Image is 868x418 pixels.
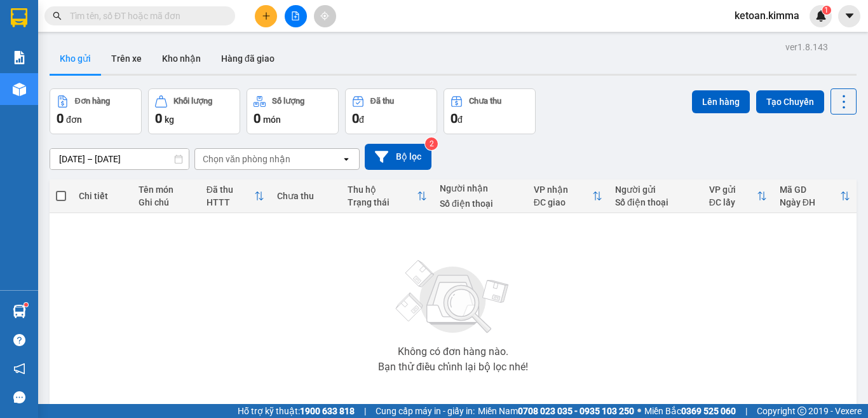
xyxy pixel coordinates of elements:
span: đ [359,115,364,125]
span: copyright [797,407,806,415]
span: Miền Nam [478,404,634,418]
th: Toggle SortBy [773,179,857,213]
svg: open [341,154,351,164]
img: svg+xml;base64,PHN2ZyBjbGFzcz0ibGlzdC1wbHVnX19zdmciIHhtbG5zPSJodHRwOi8vd3d3LnczLm9yZy8yMDAwL3N2Zy... [390,253,517,342]
span: search [53,11,62,20]
span: aim [320,11,329,20]
div: Số điện thoại [615,197,696,207]
span: notification [13,363,25,375]
input: Select a date range. [50,149,189,169]
button: file-add [285,5,307,27]
div: ĐC giao [534,197,592,207]
div: Tên món [139,185,194,195]
div: Số lượng [272,97,304,106]
span: ⚪️ [637,408,641,414]
button: plus [255,5,277,27]
button: Chưa thu0đ [444,88,536,134]
span: plus [262,11,271,20]
div: ver 1.8.143 [785,40,828,54]
th: Toggle SortBy [703,179,773,213]
button: Kho gửi [50,43,101,74]
span: Hỗ trợ kỹ thuật: [238,404,355,418]
div: Trạng thái [348,197,417,207]
button: Tạo Chuyến [756,90,824,113]
span: message [13,391,25,403]
span: question-circle [13,334,25,346]
div: Không có đơn hàng nào. [398,347,508,357]
div: Ghi chú [139,197,194,207]
div: Chọn văn phòng nhận [203,153,290,165]
button: Kho nhận [152,43,211,74]
th: Toggle SortBy [341,179,433,213]
span: 1 [824,6,829,15]
button: Đã thu0đ [345,88,437,134]
button: Đơn hàng0đơn [50,88,142,134]
img: icon-new-feature [815,10,827,22]
strong: 0708 023 035 - 0935 103 250 [518,406,634,416]
span: 0 [57,111,64,126]
button: Hàng đã giao [211,43,285,74]
span: 0 [352,111,359,126]
span: 0 [451,111,458,126]
button: Khối lượng0kg [148,88,240,134]
span: Miền Bắc [644,404,736,418]
span: món [263,115,281,125]
button: Bộ lọc [365,144,431,170]
div: Người nhận [440,183,521,193]
img: logo-vxr [11,8,27,27]
button: Trên xe [101,43,152,74]
span: 0 [254,111,261,126]
button: Lên hàng [692,90,750,113]
div: VP gửi [709,185,757,195]
span: | [364,404,366,418]
div: Mã GD [780,185,840,195]
img: warehouse-icon [13,305,26,318]
span: caret-down [844,10,855,22]
div: Chi tiết [79,191,126,201]
div: Khối lượng [173,97,212,106]
button: caret-down [838,5,860,27]
span: file-add [291,11,300,20]
div: Đã thu [370,97,394,106]
span: | [745,404,747,418]
span: kg [165,115,174,125]
span: 0 [155,111,162,126]
span: đ [458,115,463,125]
sup: 1 [822,6,831,15]
div: Người gửi [615,185,696,195]
div: Đơn hàng [75,97,110,106]
div: VP nhận [534,185,592,195]
span: Cung cấp máy in - giấy in: [376,404,475,418]
th: Toggle SortBy [200,179,271,213]
div: Chưa thu [469,97,501,106]
sup: 1 [24,303,28,307]
img: solution-icon [13,51,26,64]
button: Số lượng0món [247,88,339,134]
div: Bạn thử điều chỉnh lại bộ lọc nhé! [378,362,528,372]
span: đơn [66,115,82,125]
div: Đã thu [207,185,254,195]
strong: 0369 525 060 [681,406,736,416]
button: aim [314,5,336,27]
strong: 1900 633 818 [300,406,355,416]
th: Toggle SortBy [527,179,609,213]
span: ketoan.kimma [724,8,810,24]
div: Chưa thu [277,191,335,201]
div: Số điện thoại [440,199,521,209]
div: HTTT [207,197,254,207]
div: Thu hộ [348,185,417,195]
sup: 2 [425,137,438,150]
img: warehouse-icon [13,83,26,96]
input: Tìm tên, số ĐT hoặc mã đơn [70,9,220,23]
div: ĐC lấy [709,197,757,207]
div: Ngày ĐH [780,197,840,207]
